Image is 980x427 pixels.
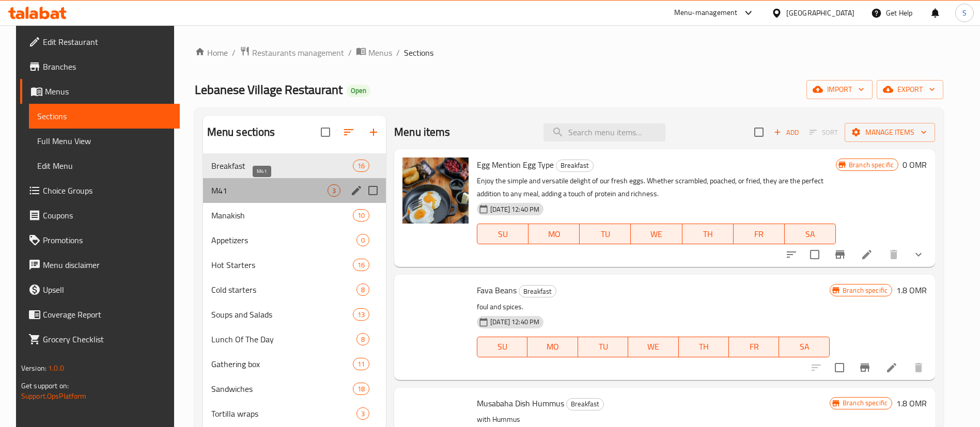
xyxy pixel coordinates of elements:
[770,124,803,140] button: Add
[211,259,353,271] span: Hot Starters
[211,407,356,420] span: Tortilla wraps
[20,302,180,327] a: Coverage Report
[803,124,845,140] span: Select section first
[356,283,369,296] div: items
[315,121,336,143] span: Select all sections
[486,317,543,327] span: [DATE] 12:40 PM
[43,259,172,271] span: Menu disclaimer
[733,339,775,354] span: FR
[21,389,87,403] a: Support.OpsPlatform
[203,203,386,228] div: Manakish10
[20,79,180,104] a: Menus
[353,160,369,172] div: items
[356,407,369,420] div: items
[861,248,873,261] a: Edit menu item
[896,396,927,410] h6: 1.8 OMR
[43,308,172,321] span: Coverage Report
[885,361,898,374] a: Edit menu item
[20,178,180,203] a: Choice Groups
[368,46,392,59] span: Menus
[566,398,604,410] div: Breakfast
[232,46,236,59] li: /
[353,308,369,321] div: items
[347,86,370,95] span: Open
[533,227,575,242] span: MO
[211,160,353,172] span: Breakfast
[347,85,370,97] div: Open
[877,80,943,99] button: export
[328,184,340,197] div: items
[906,355,931,380] button: delete
[203,153,386,178] div: Breakfast16
[353,211,369,220] span: 10
[37,110,172,122] span: Sections
[556,160,593,171] span: Breakfast
[211,358,353,370] div: Gathering box
[486,204,543,214] span: [DATE] 12:40 PM
[203,228,386,252] div: Appetizers0
[477,282,517,298] span: Fava Beans
[477,337,527,357] button: SU
[556,160,594,172] div: Breakfast
[772,126,800,138] span: Add
[804,244,826,265] span: Select to update
[852,355,877,380] button: Branch-specific-item
[631,224,682,244] button: WE
[203,252,386,277] div: Hot Starters16
[738,227,781,242] span: FR
[845,123,935,142] button: Manage items
[195,78,343,101] span: Lebanese Village Restaurant
[543,123,665,141] input: search
[21,361,46,375] span: Version:
[806,80,873,99] button: import
[632,339,674,354] span: WE
[240,46,344,59] a: Restaurants management
[48,361,64,375] span: 1.0.0
[748,121,770,143] span: Select section
[349,183,364,198] button: edit
[361,120,386,145] button: Add section
[211,184,328,197] span: M41
[628,337,678,357] button: WE
[906,242,931,267] button: show more
[37,135,172,147] span: Full Menu View
[211,209,353,222] span: Manakish
[29,129,180,153] a: Full Menu View
[567,398,603,410] span: Breakfast
[357,335,369,344] span: 8
[211,333,356,345] div: Lunch Of The Day
[356,234,369,246] div: items
[211,308,353,321] div: Soups and Salads
[477,301,830,313] p: foul and spices.
[353,209,369,222] div: items
[43,209,172,222] span: Coupons
[211,234,356,246] div: Appetizers
[402,283,469,349] img: Fava Beans
[252,46,344,59] span: Restaurants management
[203,401,386,426] div: Tortilla wraps3
[21,379,69,392] span: Get support on:
[211,383,353,395] div: Sandwiches
[404,46,433,59] span: Sections
[353,359,369,369] span: 11
[203,277,386,302] div: Cold starters8
[29,104,180,129] a: Sections
[481,227,524,242] span: SU
[845,160,898,170] span: Branch specific
[353,260,369,270] span: 16
[838,398,892,408] span: Branch specific
[353,310,369,320] span: 13
[580,224,631,244] button: TU
[783,339,825,354] span: SA
[682,224,734,244] button: TH
[477,157,554,172] span: Egg Mention Egg Type
[679,337,729,357] button: TH
[357,235,369,245] span: 0
[477,413,830,426] p: with Hummus
[203,352,386,376] div: Gathering box11
[528,224,580,244] button: MO
[43,234,172,246] span: Promotions
[481,339,523,354] span: SU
